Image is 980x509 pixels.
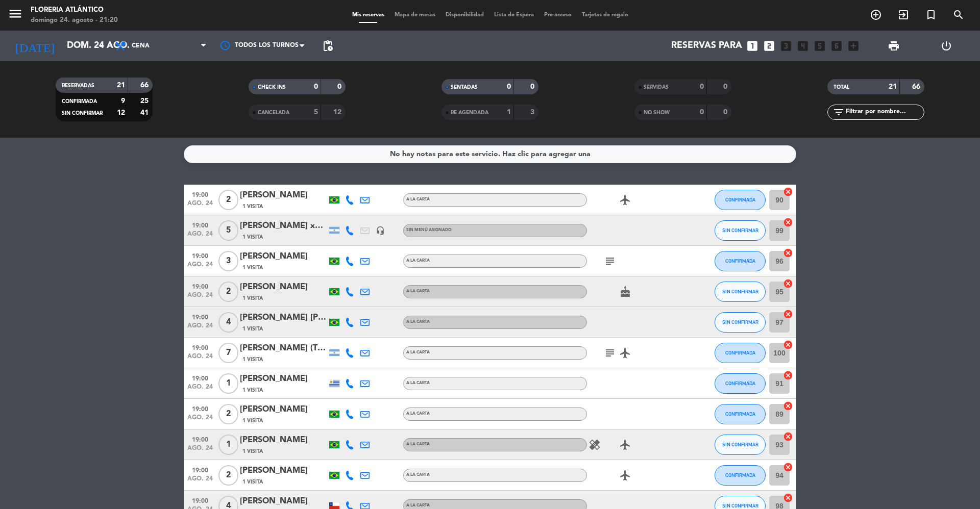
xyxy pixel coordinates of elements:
[912,83,922,90] strong: 66
[530,109,536,116] strong: 3
[31,15,118,26] div: domingo 24. agosto - 21:20
[406,350,430,354] span: A LA CARTA
[920,31,972,61] div: LOG OUT
[440,12,489,18] span: Disponibilidad
[725,197,755,202] span: CONFIRMADA
[187,200,213,212] span: ago. 24
[723,109,729,116] strong: 0
[376,226,385,235] i: headset_mic
[406,381,430,385] span: A LA CARTA
[187,372,213,384] span: 19:00
[121,97,125,105] strong: 9
[140,82,151,89] strong: 66
[218,465,238,486] span: 2
[187,219,213,231] span: 19:00
[240,434,327,447] div: [PERSON_NAME]
[187,231,213,242] span: ago. 24
[240,189,327,202] div: [PERSON_NAME]
[242,386,263,394] span: 1 Visita
[619,469,631,481] i: airplanemode_active
[796,39,810,53] i: looks_4
[187,402,213,414] span: 19:00
[242,478,263,486] span: 1 Visita
[722,503,758,508] span: SIN CONFIRMAR
[783,248,793,258] i: cancel
[783,370,793,380] i: cancel
[406,412,430,416] span: A LA CARTA
[725,258,755,264] span: CONFIRMADA
[218,220,238,241] span: 5
[8,6,23,21] i: menu
[715,343,766,363] button: CONFIRMADA
[406,228,452,232] span: Sin menú asignado
[715,373,766,394] button: CONFIRMADA
[723,83,729,90] strong: 0
[242,325,263,333] span: 1 Visita
[240,281,327,294] div: [PERSON_NAME]
[406,289,430,293] span: A LA CARTA
[746,39,759,53] i: looks_one
[240,311,327,324] div: [PERSON_NAME] [PERSON_NAME]
[940,40,952,52] i: power_settings_new
[117,82,125,89] strong: 21
[406,442,430,446] span: A LA CARTA
[507,83,511,90] strong: 0
[62,83,94,88] span: RESERVADAS
[218,373,238,394] span: 1
[715,282,766,302] button: SIN CONFIRMAR
[779,39,793,53] i: looks_3
[834,85,849,90] span: TOTAL
[644,110,670,115] span: NO SHOW
[187,414,213,426] span: ago. 24
[700,83,704,90] strong: 0
[187,464,213,475] span: 19:00
[218,282,238,302] span: 2
[187,384,213,395] span: ago. 24
[187,261,213,273] span: ago. 24
[62,111,103,116] span: SIN CONFIRMAR
[218,190,238,210] span: 2
[242,447,263,455] span: 1 Visita
[242,417,263,425] span: 1 Visita
[242,355,263,364] span: 1 Visita
[187,188,213,200] span: 19:00
[140,97,151,105] strong: 25
[715,190,766,210] button: CONFIRMADA
[715,465,766,486] button: CONFIRMADA
[187,311,213,322] span: 19:00
[218,251,238,271] span: 3
[832,106,845,118] i: filter_list
[725,350,755,355] span: CONFIRMADA
[242,233,263,241] span: 1 Visita
[218,343,238,363] span: 7
[783,340,793,350] i: cancel
[530,83,536,90] strong: 0
[783,462,793,472] i: cancel
[783,431,793,442] i: cancel
[258,85,286,90] span: CHECK INS
[725,411,755,417] span: CONFIRMADA
[451,85,478,90] span: SENTADAS
[389,12,440,18] span: Mapa de mesas
[507,109,511,116] strong: 1
[870,9,882,21] i: add_circle_outline
[715,220,766,241] button: SIN CONFIRMAR
[722,442,758,447] span: SIN CONFIRMAR
[897,9,910,21] i: exit_to_app
[700,109,704,116] strong: 0
[577,12,633,18] span: Tarjetas de regalo
[451,110,488,115] span: RE AGENDADA
[258,110,289,115] span: CANCELADA
[725,472,755,478] span: CONFIRMADA
[240,495,327,508] div: [PERSON_NAME]
[390,148,591,160] div: No hay notas para este servicio. Haz clic para agregar una
[240,372,327,386] div: [PERSON_NAME]
[31,5,118,15] div: Floreria Atlántico
[132,42,150,49] span: Cena
[242,294,263,302] span: 1 Visita
[847,39,860,53] i: add_box
[406,320,430,324] span: A LA CARTA
[722,289,758,294] span: SIN CONFIRMAR
[240,464,327,477] div: [PERSON_NAME]
[314,83,318,90] strong: 0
